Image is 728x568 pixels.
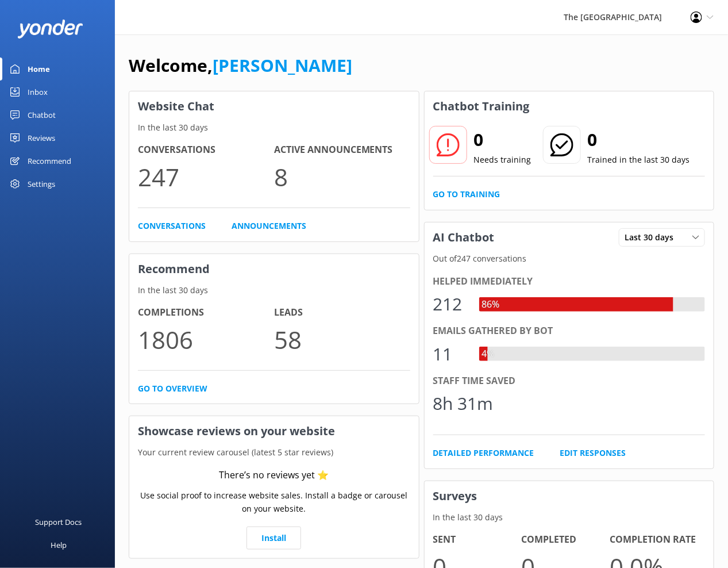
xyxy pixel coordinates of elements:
[28,172,55,195] div: Settings
[138,158,274,196] p: 247
[138,305,274,320] h4: Completions
[28,103,56,126] div: Chatbot
[28,57,50,80] div: Home
[433,390,494,417] div: 8h 31m
[433,532,522,547] h4: Sent
[129,416,419,446] h3: Showcase reviews on your website
[474,126,531,153] h2: 0
[36,511,82,534] div: Support Docs
[474,153,531,166] p: Needs training
[425,481,714,511] h3: Surveys
[274,158,410,196] p: 8
[28,80,48,103] div: Inbox
[560,447,626,459] a: Edit Responses
[28,149,71,172] div: Recommend
[433,290,468,318] div: 212
[129,446,419,459] p: Your current review carousel (latest 5 star reviews)
[274,143,410,158] h4: Active Announcements
[425,511,714,524] p: In the last 30 days
[588,153,690,166] p: Trained in the last 30 days
[138,489,410,515] p: Use social proof to increase website sales. Install a badge or carousel on your website.
[246,527,301,550] a: Install
[521,532,610,547] h4: Completed
[433,447,534,459] a: Detailed Performance
[479,297,503,312] div: 86%
[625,231,680,244] span: Last 30 days
[274,320,410,359] p: 58
[129,91,419,121] h3: Website Chat
[17,20,83,39] img: yonder-white-logo.png
[425,252,714,265] p: Out of 247 conversations
[433,188,500,201] a: Go to Training
[425,222,503,252] h3: AI Chatbot
[138,382,207,395] a: Go to overview
[425,91,538,121] h3: Chatbot Training
[610,532,698,547] h4: Completion Rate
[129,254,419,284] h3: Recommend
[138,320,274,359] p: 1806
[213,53,352,77] a: [PERSON_NAME]
[28,126,55,149] div: Reviews
[274,305,410,320] h4: Leads
[433,374,706,389] div: Staff time saved
[129,121,419,134] p: In the last 30 days
[51,534,67,557] div: Help
[588,126,690,153] h2: 0
[138,220,206,232] a: Conversations
[479,347,498,362] div: 4%
[232,220,306,232] a: Announcements
[129,52,352,79] h1: Welcome,
[433,274,706,289] div: Helped immediately
[433,324,706,339] div: Emails gathered by bot
[433,340,468,368] div: 11
[138,143,274,158] h4: Conversations
[129,284,419,297] p: In the last 30 days
[219,468,329,483] div: There’s no reviews yet ⭐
